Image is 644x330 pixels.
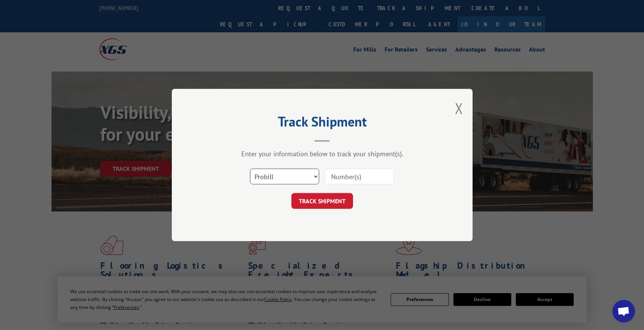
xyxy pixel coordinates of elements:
input: Number(s) [325,169,394,184]
div: Enter your information below to track your shipment(s). [209,149,435,158]
button: TRACK SHIPMENT [291,193,353,209]
h2: Track Shipment [209,116,435,131]
button: Close modal [455,98,463,118]
div: Open chat [612,300,635,322]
